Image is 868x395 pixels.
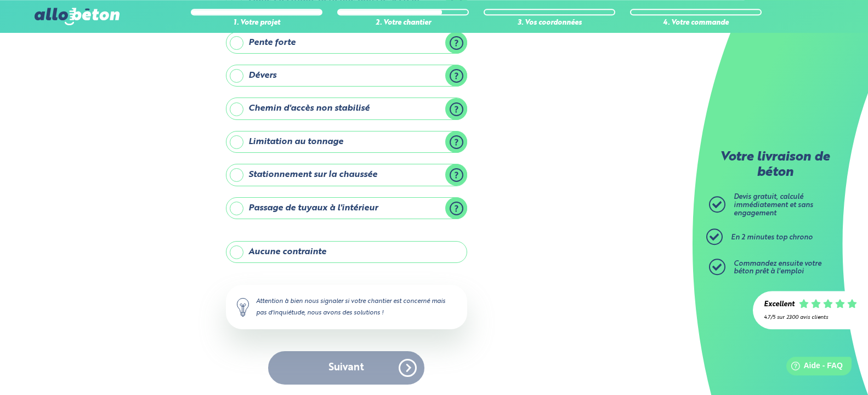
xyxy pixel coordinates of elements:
[770,352,856,383] iframe: Help widget launcher
[337,19,469,27] div: 2. Votre chantier
[226,285,467,329] div: Attention à bien nous signaler si votre chantier est concerné mais pas d'inquiétude, nous avons d...
[484,19,615,27] div: 3. Vos coordonnées
[191,19,322,27] div: 1. Votre projet
[226,98,467,119] label: Chemin d'accès non stabilisé
[226,197,467,219] label: Passage de tuyaux à l'intérieur
[630,19,762,27] div: 4. Votre commande
[226,131,467,153] label: Limitation au tonnage
[35,8,119,25] img: allobéton
[226,241,467,263] label: Aucune contrainte
[226,32,467,54] label: Pente forte
[226,164,467,186] label: Stationnement sur la chaussée
[226,65,467,87] label: Dévers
